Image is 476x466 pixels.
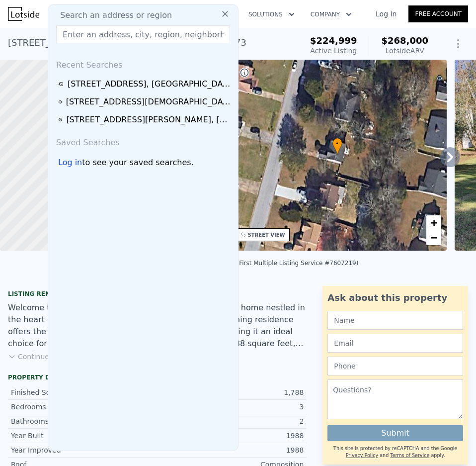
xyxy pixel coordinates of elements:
[8,373,307,381] div: Property details
[11,445,158,455] div: Year Improved
[408,5,468,22] a: Free Account
[426,215,441,230] a: Zoom in
[364,9,408,19] a: Log In
[327,311,463,330] input: Name
[58,114,231,126] a: [STREET_ADDRESS][PERSON_NAME], [GEOGRAPHIC_DATA],GA 30311
[66,114,231,126] div: [STREET_ADDRESS][PERSON_NAME] , [GEOGRAPHIC_DATA] , GA 30311
[390,453,429,458] a: Terms of Service
[327,445,463,460] div: This site is protected by reCAPTCHA and the Google and apply.
[327,357,463,375] input: Phone
[8,290,307,298] div: Listing remarks
[310,35,357,46] span: $224,999
[68,78,231,90] div: [STREET_ADDRESS] , [GEOGRAPHIC_DATA] , GA 30273
[431,216,437,229] span: +
[58,157,82,169] div: Log in
[11,387,158,397] div: Finished Sqft
[448,34,468,54] button: Show Options
[431,231,437,244] span: −
[66,96,231,108] div: [STREET_ADDRESS][DEMOGRAPHIC_DATA] , [GEOGRAPHIC_DATA] , GA 30310
[58,96,231,108] a: [STREET_ADDRESS][DEMOGRAPHIC_DATA], [GEOGRAPHIC_DATA],GA 30310
[303,5,360,23] button: Company
[240,5,303,23] button: Solutions
[82,157,193,169] span: to see your saved searches.
[56,25,230,43] input: Enter an address, city, region, neighborhood or zip code
[346,453,378,458] a: Privacy Policy
[332,139,342,148] span: •
[11,402,158,412] div: Bedrooms
[332,138,342,155] div: •
[52,51,234,75] div: Recent Searches
[327,291,463,305] div: Ask about this property
[58,78,231,90] a: [STREET_ADDRESS], [GEOGRAPHIC_DATA],GA 30273
[8,7,39,21] img: Lotside
[8,352,78,362] button: Continue reading
[426,230,441,245] a: Zoom out
[8,36,246,50] div: [STREET_ADDRESS] , [GEOGRAPHIC_DATA] , GA 30273
[310,47,357,55] span: Active Listing
[381,46,428,56] div: Lotside ARV
[11,416,158,426] div: Bathrooms
[52,9,172,21] span: Search an address or region
[52,129,234,153] div: Saved Searches
[248,231,285,239] div: STREET VIEW
[327,425,463,441] button: Submit
[327,334,463,353] input: Email
[381,35,428,46] span: $268,000
[8,302,307,350] div: Welcome to [STREET_ADDRESS], a beautifully maintained home nestled in the heart of [GEOGRAPHIC_DA...
[11,431,158,441] div: Year Built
